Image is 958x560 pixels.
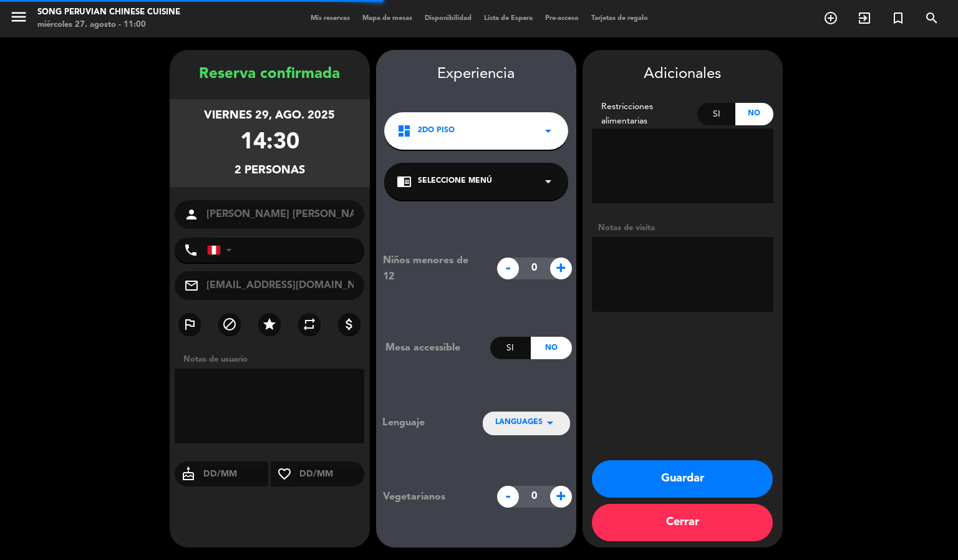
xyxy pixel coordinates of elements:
div: 14:30 [240,125,299,162]
i: repeat [302,317,317,332]
i: dashboard [397,123,412,138]
div: No [531,337,571,359]
div: 2 personas [235,162,305,180]
span: LANGUAGES [495,417,543,429]
div: Adicionales [592,62,773,87]
i: exit_to_app [857,11,872,26]
div: Niños menores de 12 [374,253,490,285]
button: menu [9,7,28,31]
span: - [497,486,519,508]
span: Disponibilidad [419,15,478,22]
i: favorite_border [271,466,298,481]
input: DD/MM [202,466,269,482]
button: Cerrar [592,504,773,541]
div: Mesa accessible [376,340,490,356]
span: Mis reservas [304,15,356,22]
i: person [184,207,199,222]
span: + [550,258,572,279]
i: search [924,11,939,26]
div: Reserva confirmada [170,62,370,87]
div: Si [697,103,735,125]
i: arrow_drop_down [541,174,556,189]
i: phone [183,243,198,258]
i: chrome_reader_mode [397,174,412,189]
span: Lista de Espera [478,15,539,22]
i: turned_in_not [891,11,906,26]
div: Lenguaje [382,415,462,431]
i: arrow_drop_down [541,123,556,138]
div: viernes 29, ago. 2025 [204,107,335,125]
span: + [550,486,572,508]
div: Si [490,337,531,359]
i: add_circle_outline [823,11,838,26]
span: Pre-acceso [539,15,585,22]
span: - [497,258,519,279]
div: No [735,103,773,125]
i: arrow_drop_down [543,415,558,430]
i: block [222,317,237,332]
i: mail_outline [184,278,199,293]
button: Guardar [592,460,773,498]
i: cake [175,466,202,481]
div: Notas de visita [592,221,773,234]
i: attach_money [342,317,357,332]
input: DD/MM [298,466,365,482]
i: menu [9,7,28,26]
i: star [262,317,277,332]
div: miércoles 27. agosto - 11:00 [37,19,180,31]
div: Notas de usuario [177,353,370,366]
span: Seleccione Menú [418,175,492,188]
span: 2do piso [418,125,455,137]
div: Experiencia [376,62,576,87]
div: Restricciones alimentarias [592,100,698,128]
div: Song Peruvian Chinese Cuisine [37,6,180,19]
div: Vegetarianos [374,489,490,505]
div: Peru (Perú): +51 [208,238,236,262]
span: Tarjetas de regalo [585,15,654,22]
i: outlined_flag [182,317,197,332]
span: Mapa de mesas [356,15,419,22]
